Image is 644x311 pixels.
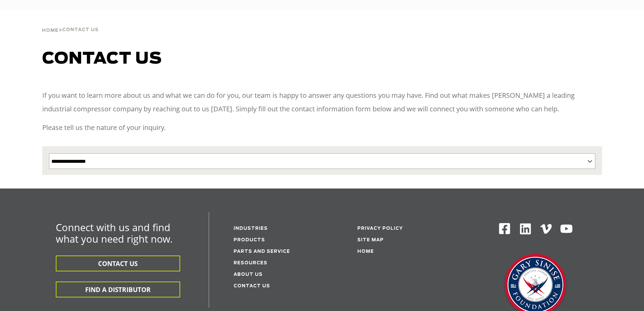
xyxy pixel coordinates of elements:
[42,10,99,36] div: >
[42,121,602,134] p: Please tell us the nature of your inquiry.
[519,222,532,236] img: Linkedin
[234,284,270,288] a: Contact Us
[234,238,265,242] a: Products
[357,249,374,254] a: Home
[62,28,99,32] span: Contact Us
[42,28,58,33] span: Home
[56,221,173,245] span: Connect with us and find what you need right now.
[56,256,180,271] button: CONTACT US
[357,226,403,231] a: Privacy Policy
[234,226,268,231] a: Industries
[234,261,267,265] a: Resources
[56,282,180,297] button: FIND A DISTRIBUTOR
[42,27,58,33] a: Home
[42,51,162,67] span: Contact us
[498,222,511,235] img: Facebook
[560,222,573,236] img: Youtube
[234,272,263,277] a: About Us
[357,238,384,242] a: Site Map
[540,224,552,234] img: Vimeo
[234,249,290,254] a: Parts and service
[42,89,602,116] p: If you want to learn more about us and what we can do for you, our team is happy to answer any qu...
